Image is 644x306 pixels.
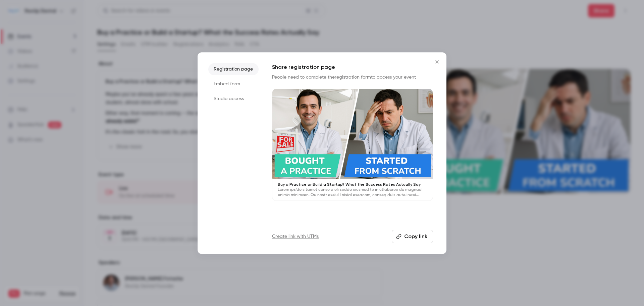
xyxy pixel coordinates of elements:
[278,187,427,198] p: Lorem ips’do sitamet conse a eli seddo eiusmod te in utlaboree do magnaal enim’a minimven. Qu nos...
[272,89,433,201] a: Buy a Practice or Build a Startup? What the Success Rates Actually SayLorem ips’do sitamet conse ...
[272,63,433,71] h1: Share registration page
[430,55,444,69] button: Close
[208,93,259,105] li: Studio access
[272,74,433,81] p: People need to complete the to access your event
[272,233,319,240] a: Create link with UTMs
[392,230,433,243] button: Copy link
[208,78,259,90] li: Embed form
[208,63,259,75] li: Registration page
[278,182,427,187] p: Buy a Practice or Build a Startup? What the Success Rates Actually Say
[335,75,371,80] a: registration form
